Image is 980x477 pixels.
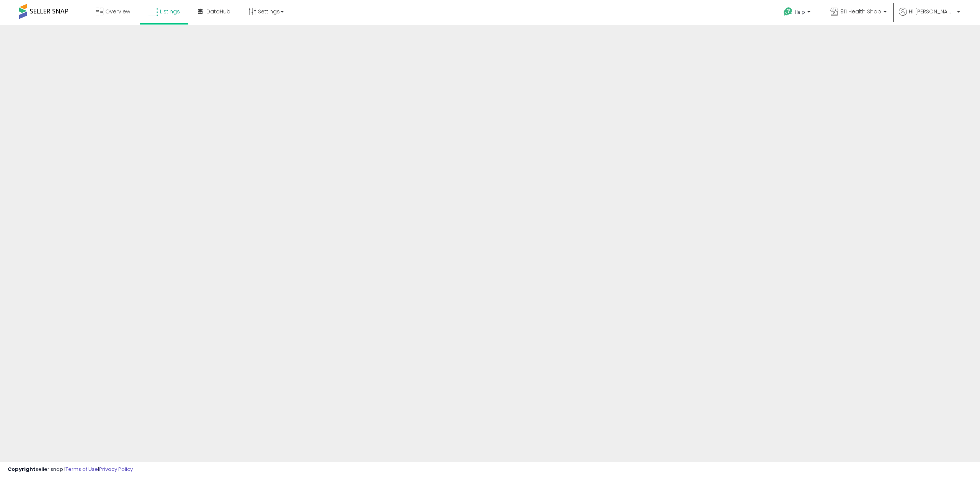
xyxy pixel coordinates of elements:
[909,8,955,15] span: Hi [PERSON_NAME]
[206,8,230,15] span: DataHub
[840,8,881,15] span: 911 Health Shop
[795,9,805,15] span: Help
[777,1,818,25] a: Help
[899,8,960,25] a: Hi [PERSON_NAME]
[783,7,793,16] i: Get Help
[105,8,130,15] span: Overview
[160,8,180,15] span: Listings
